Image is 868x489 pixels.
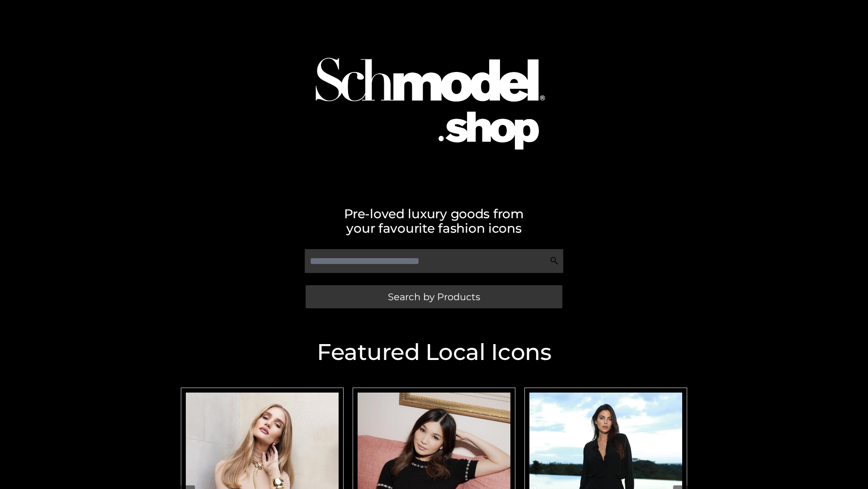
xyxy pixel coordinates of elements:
h2: Featured Local Icons​ [176,341,692,364]
span: Search by Products [388,292,480,302]
h2: Pre-loved luxury goods from your favourite fashion icons [176,206,692,235]
img: Search Icon [550,256,559,265]
a: Search by Products [306,285,562,308]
